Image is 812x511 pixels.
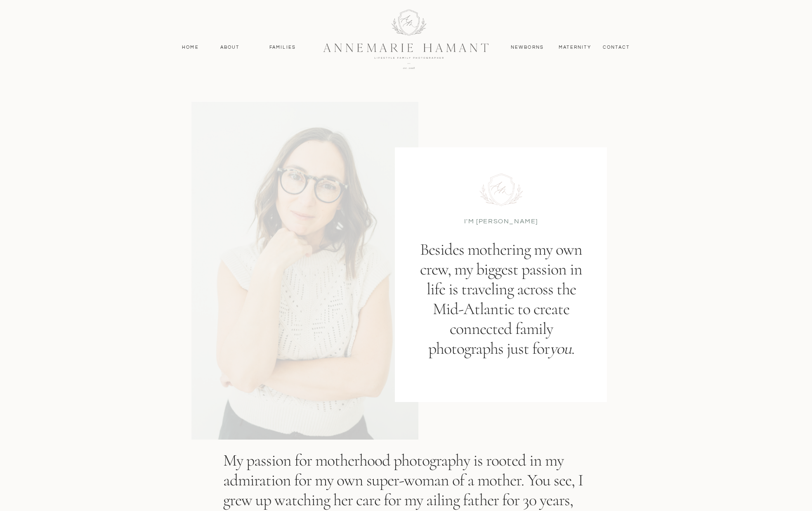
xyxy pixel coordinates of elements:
a: About [218,44,242,51]
i: you [550,338,571,358]
h1: Besides mothering my own crew, my biggest passion in life is traveling across the Mid-Atlantic to... [419,239,583,402]
a: Home [178,44,203,51]
a: Newborns [507,44,547,51]
a: contact [598,44,634,51]
p: I'M [PERSON_NAME] [464,217,538,225]
a: Families [264,44,301,51]
a: MAternity [559,44,590,51]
